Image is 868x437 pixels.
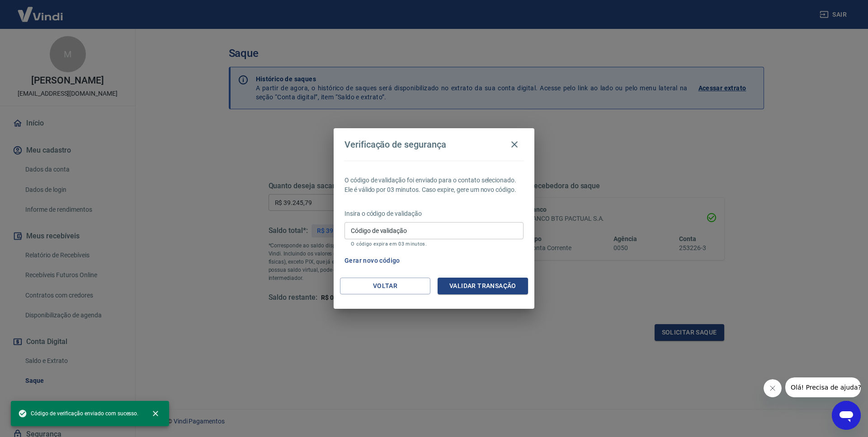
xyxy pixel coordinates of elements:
iframe: Fechar mensagem [764,379,782,397]
button: close [146,404,165,423]
button: Voltar [340,278,430,294]
button: Gerar novo código [341,252,404,269]
h4: Verificação de segurança [344,139,446,150]
span: Olá! Precisa de ajuda? [5,6,76,14]
p: O código de validação foi enviado para o contato selecionado. Ele é válido por 03 minutos. Caso e... [344,176,524,195]
p: O código expira em 03 minutos. [351,241,517,247]
iframe: Mensagem da empresa [785,377,861,397]
iframe: Botão para abrir a janela de mensagens [832,401,861,430]
p: Insira o código de validação [344,209,524,218]
span: Código de verificação enviado com sucesso. [18,409,138,418]
button: Validar transação [438,278,528,294]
